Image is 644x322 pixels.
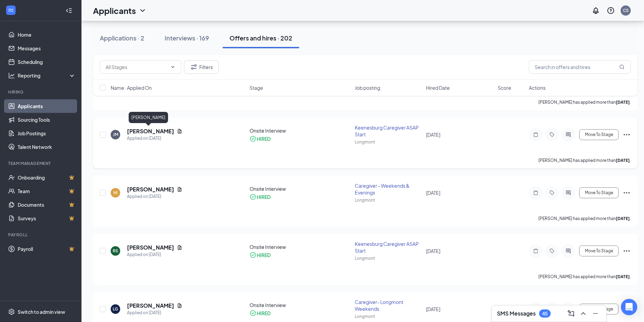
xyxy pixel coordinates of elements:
[8,232,74,238] div: Payroll
[127,128,174,135] h5: [PERSON_NAME]
[127,135,182,142] div: Applied on [DATE]
[355,197,422,203] div: Longmont
[623,7,629,13] div: CS
[190,63,198,71] svg: Filter
[127,193,182,200] div: Applied on [DATE]
[591,309,600,318] svg: Minimize
[177,129,182,134] svg: Document
[250,310,256,317] svg: CheckmarkCircle
[529,84,546,91] span: Actions
[532,132,540,137] svg: Note
[250,185,351,192] div: Onsite Interview
[18,184,76,198] a: TeamCrown
[18,99,76,113] a: Applicants
[592,6,600,15] svg: Notifications
[619,64,625,70] svg: MagnifyingGlass
[355,182,422,196] div: Caregiver - Weekends & Evenings
[538,157,631,163] p: [PERSON_NAME] has applied more than .
[616,158,630,163] b: [DATE]
[129,112,168,123] div: [PERSON_NAME]
[426,132,440,138] span: [DATE]
[111,84,152,91] span: Name · Applied On
[170,64,176,70] svg: ChevronDown
[355,124,422,138] div: Keenesburg Caregiver ASAP Start
[579,309,587,318] svg: ChevronUp
[497,310,536,317] h3: SMS Messages
[355,255,422,261] div: Longmont
[165,34,209,42] div: Interviews · 169
[616,274,630,279] b: [DATE]
[426,84,450,91] span: Hired Date
[578,308,589,319] button: ChevronUp
[18,198,76,211] a: DocumentsCrown
[177,187,182,192] svg: Document
[113,132,118,137] div: JM
[579,129,619,140] button: Move To Stage
[7,7,14,14] svg: WorkstreamLogo
[426,190,440,196] span: [DATE]
[250,127,351,134] div: Onsite Interview
[18,126,76,140] a: Job Postings
[127,302,174,309] h5: [PERSON_NAME]
[564,132,572,137] svg: ActiveChat
[18,41,76,55] a: Messages
[18,55,76,69] a: Scheduling
[184,60,219,74] button: Filter Filters
[355,139,422,145] div: Longmont
[579,187,619,198] button: Move To Stage
[66,7,72,14] svg: Collapse
[355,313,422,319] div: Longmont
[8,89,74,95] div: Hiring
[250,135,256,142] svg: CheckmarkCircle
[548,248,556,254] svg: Tag
[542,311,548,317] div: 45
[355,299,422,312] div: Caregiver- Longmont Weekends
[93,5,136,16] h1: Applicants
[18,242,76,256] a: PayrollCrown
[18,171,76,184] a: OnboardingCrown
[621,299,637,315] div: Open Intercom Messenger
[585,132,613,137] span: Move To Stage
[250,243,351,250] div: Onsite Interview
[257,252,271,258] div: HIRED
[127,251,182,258] div: Applied on [DATE]
[538,274,631,279] p: [PERSON_NAME] has applied more than .
[585,249,613,253] span: Move To Stage
[538,216,631,221] p: [PERSON_NAME] has applied more than .
[113,248,118,254] div: RS
[426,248,440,254] span: [DATE]
[623,247,631,255] svg: Ellipses
[616,216,630,221] b: [DATE]
[257,135,271,142] div: HIRED
[250,193,256,200] svg: CheckmarkCircle
[8,160,74,166] div: Team Management
[139,6,147,15] svg: ChevronDown
[229,34,292,42] div: Offers and hires · 202
[18,308,65,315] div: Switch to admin view
[257,193,271,200] div: HIRED
[585,190,613,195] span: Move To Stage
[250,84,263,91] span: Stage
[548,132,556,137] svg: Tag
[127,309,182,316] div: Applied on [DATE]
[18,72,76,79] div: Reporting
[566,308,576,319] button: ComposeMessage
[564,248,572,254] svg: ActiveChat
[590,308,601,319] button: Minimize
[623,131,631,139] svg: Ellipses
[623,189,631,197] svg: Ellipses
[250,252,256,258] svg: CheckmarkCircle
[127,186,174,193] h5: [PERSON_NAME]
[106,63,167,71] input: All Stages
[426,306,440,312] span: [DATE]
[18,113,76,126] a: Sourcing Tools
[177,303,182,308] svg: Document
[8,72,15,79] svg: Analysis
[18,140,76,154] a: Talent Network
[529,60,631,74] input: Search in offers and hires
[250,302,351,308] div: Onsite Interview
[579,245,619,256] button: Move To Stage
[564,190,572,196] svg: ActiveChat
[567,309,575,318] svg: ComposeMessage
[18,211,76,225] a: SurveysCrown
